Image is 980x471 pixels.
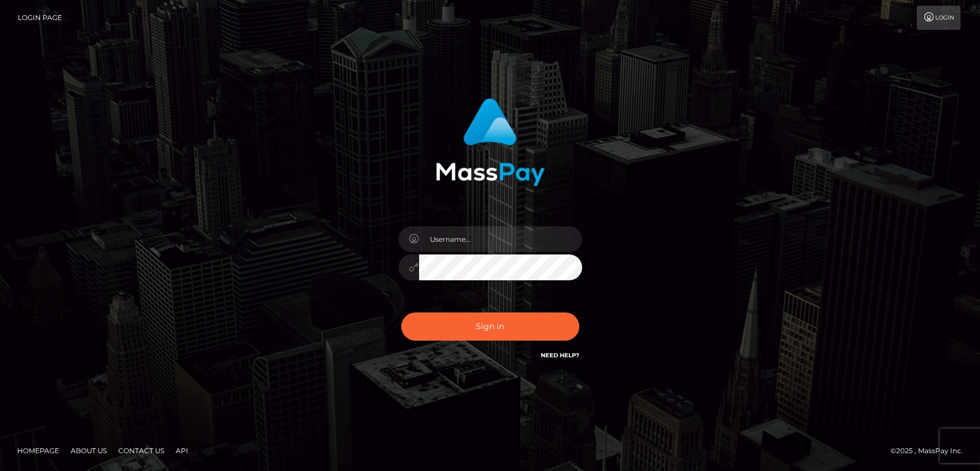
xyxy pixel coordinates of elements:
input: Username... [419,226,582,252]
div: © 2025 , MassPay Inc. [890,445,971,457]
button: Sign in [401,312,579,341]
a: Login [917,6,960,30]
img: MassPay Login [436,98,545,186]
a: Contact Us [114,442,169,460]
a: About Us [66,442,111,460]
a: API [171,442,193,460]
a: Homepage [13,442,64,460]
a: Need Help? [541,352,579,359]
a: Login Page [18,6,62,30]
